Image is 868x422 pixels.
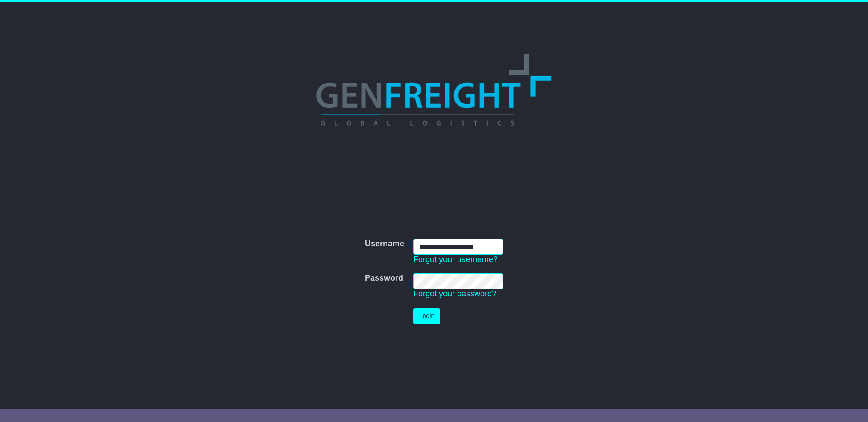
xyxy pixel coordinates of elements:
[413,308,440,324] button: Login
[413,289,496,298] a: Forgot your password?
[365,239,404,249] label: Username
[365,273,403,283] label: Password
[413,255,498,264] a: Forgot your username?
[314,51,553,128] img: GenFreight Global Logistics Pty Ltd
